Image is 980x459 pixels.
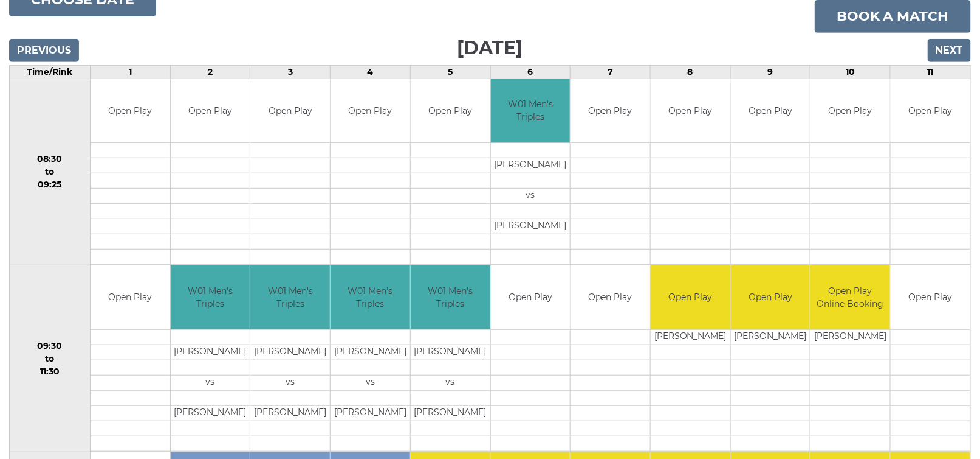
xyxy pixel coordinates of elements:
[331,265,410,329] td: W01 Men's Triples
[250,375,330,390] td: vs
[91,79,170,143] td: Open Play
[171,405,250,421] td: [PERSON_NAME]
[171,79,250,143] td: Open Play
[891,265,970,329] td: Open Play
[250,405,330,421] td: [PERSON_NAME]
[571,65,651,79] td: 7
[411,79,490,143] td: Open Play
[250,79,330,143] td: Open Play
[10,265,91,452] td: 09:30 to 11:30
[491,189,571,204] td: vs
[170,65,250,79] td: 2
[411,405,490,421] td: [PERSON_NAME]
[651,65,731,79] td: 8
[730,65,810,79] td: 9
[331,79,410,143] td: Open Play
[331,345,410,360] td: [PERSON_NAME]
[810,329,890,345] td: [PERSON_NAME]
[810,79,890,143] td: Open Play
[891,65,971,79] td: 11
[91,65,171,79] td: 1
[91,265,170,329] td: Open Play
[810,265,890,329] td: Open Play Online Booking
[491,158,571,173] td: [PERSON_NAME]
[250,345,330,360] td: [PERSON_NAME]
[10,79,91,265] td: 08:30 to 09:25
[731,79,810,143] td: Open Play
[810,65,891,79] td: 10
[571,265,650,329] td: Open Play
[171,345,250,360] td: [PERSON_NAME]
[9,39,79,62] input: Previous
[490,65,571,79] td: 6
[731,265,810,329] td: Open Play
[571,79,650,143] td: Open Play
[731,329,810,345] td: [PERSON_NAME]
[410,65,490,79] td: 5
[651,265,730,329] td: Open Play
[10,65,91,79] td: Time/Rink
[891,79,970,143] td: Open Play
[651,329,730,345] td: [PERSON_NAME]
[171,265,250,329] td: W01 Men's Triples
[491,79,571,143] td: W01 Men's Triples
[411,345,490,360] td: [PERSON_NAME]
[331,65,411,79] td: 4
[171,375,250,390] td: vs
[250,265,330,329] td: W01 Men's Triples
[331,405,410,421] td: [PERSON_NAME]
[331,375,410,390] td: vs
[651,79,730,143] td: Open Play
[411,375,490,390] td: vs
[411,265,490,329] td: W01 Men's Triples
[250,65,331,79] td: 3
[491,219,571,234] td: [PERSON_NAME]
[491,265,571,329] td: Open Play
[928,39,971,62] input: Next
